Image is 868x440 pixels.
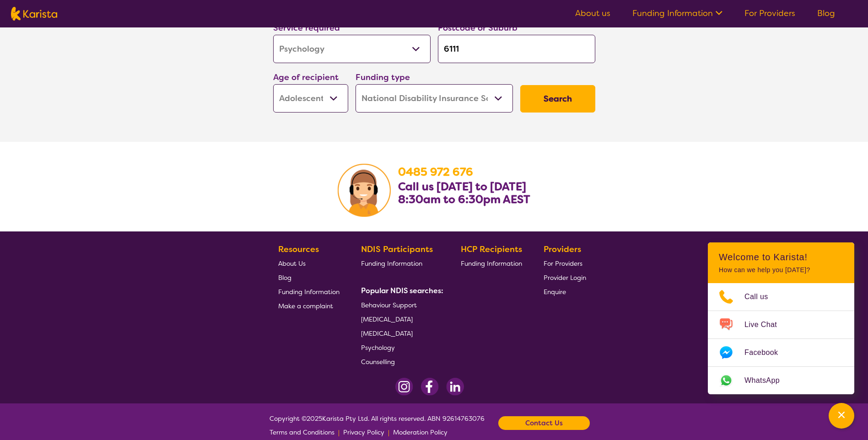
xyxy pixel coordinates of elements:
span: Enquire [544,288,566,296]
b: Providers [544,244,581,255]
a: Enquire [544,284,586,299]
b: 8:30am to 6:30pm AEST [398,192,530,207]
p: | [388,425,389,439]
span: Facebook [744,346,789,360]
img: Instagram [395,378,413,396]
label: Funding type [356,72,410,83]
span: Moderation Policy [393,428,447,436]
span: Funding Information [278,288,340,296]
span: Funding Information [461,259,522,268]
a: Funding Information [361,256,440,270]
a: Behaviour Support [361,298,440,312]
a: Moderation Policy [393,425,447,439]
img: Facebook [421,378,439,396]
span: [MEDICAL_DATA] [361,315,413,323]
span: Blog [278,274,291,282]
span: For Providers [544,259,582,268]
a: For Providers [544,256,586,270]
a: For Providers [744,8,795,19]
label: Service required [273,22,340,33]
button: Channel Menu [829,403,854,429]
a: Blog [817,8,835,19]
a: Funding Information [461,256,522,270]
button: Search [520,85,595,113]
a: [MEDICAL_DATA] [361,312,440,326]
a: Funding Information [632,8,722,19]
p: | [338,425,340,439]
label: Postcode or Suburb [438,22,518,33]
span: Provider Login [544,274,586,282]
a: Privacy Policy [343,425,384,439]
p: How can we help you [DATE]? [719,266,843,274]
b: Call us [DATE] to [DATE] [398,179,526,194]
a: Terms and Conditions [270,425,334,439]
span: WhatsApp [744,374,791,387]
ul: Choose channel [708,283,854,394]
span: Copyright © 2025 Karista Pty Ltd. All rights reserved. ABN 92614763076 [270,412,485,439]
span: About Us [278,259,306,268]
label: Age of recipient [273,72,339,83]
a: Blog [278,270,340,284]
a: About us [575,8,610,19]
span: Call us [744,290,779,304]
img: Karista logo [11,7,57,21]
a: Make a complaint [278,299,340,313]
span: Live Chat [744,318,788,332]
a: Psychology [361,340,440,354]
span: Make a complaint [278,302,333,310]
span: Behaviour Support [361,301,417,309]
img: LinkedIn [446,378,464,396]
a: Counselling [361,354,440,369]
b: Resources [278,244,319,255]
div: Channel Menu [708,242,854,394]
a: 0485 972 676 [398,165,473,179]
span: Counselling [361,358,395,366]
input: Type [438,35,595,63]
b: Contact Us [525,416,563,430]
a: About Us [278,256,340,270]
span: Funding Information [361,259,422,268]
b: HCP Recipients [461,244,522,255]
span: Terms and Conditions [270,428,334,436]
span: [MEDICAL_DATA] [361,329,413,338]
a: Web link opens in a new tab. [708,367,854,394]
h2: Welcome to Karista! [719,252,843,263]
span: Psychology [361,343,395,352]
span: Privacy Policy [343,428,384,436]
a: Funding Information [278,284,340,299]
b: NDIS Participants [361,244,433,255]
img: Karista Client Service [338,164,391,217]
a: Provider Login [544,270,586,284]
b: Popular NDIS searches: [361,286,443,295]
a: [MEDICAL_DATA] [361,326,440,340]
